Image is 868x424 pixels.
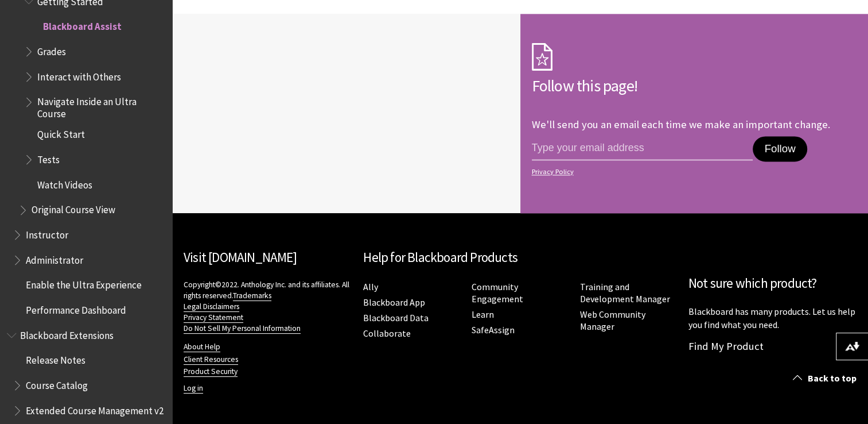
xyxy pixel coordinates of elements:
input: email address [532,136,753,160]
a: Log in [184,383,203,394]
span: Original Course View [32,201,115,216]
span: Administrator [26,250,83,266]
span: Navigate Inside an Ultra Course [37,92,164,120]
img: Subscription Icon [532,43,552,71]
span: Course Catalog [26,376,88,391]
a: Legal Disclaimers [184,302,239,312]
a: Back to top [784,368,868,389]
h2: Help for Blackboard Products [363,248,677,268]
p: We'll send you an email each time we make an important change. [532,118,830,131]
span: Extended Course Management v2 [26,401,164,417]
span: Enable the Ultra Experience [26,276,142,291]
span: Blackboard Extensions [20,326,114,341]
button: Follow [753,136,807,161]
a: Blackboard App [363,296,425,309]
a: Web Community Manager [580,309,645,333]
span: Watch Videos [37,175,92,191]
a: Do Not Sell My Personal Information [184,323,301,334]
span: Tests [37,150,60,165]
p: Copyright©2022. Anthology Inc. and its affiliates. All rights reserved. [184,279,352,334]
span: Interact with Others [37,67,121,83]
span: Grades [37,42,66,57]
a: SafeAssign [472,324,515,336]
span: Release Notes [26,351,85,367]
a: Product Security [184,367,238,377]
a: Collaborate [363,327,411,340]
a: Find My Product [688,340,764,353]
span: Blackboard Assist [43,17,122,33]
a: Privacy Statement [184,313,243,323]
p: Blackboard has many products. Let us help you find what you need. [688,305,857,331]
a: Community Engagement [472,281,523,305]
a: Learn [472,309,494,321]
span: Quick Start [37,125,85,141]
span: Instructor [26,225,68,241]
a: Training and Development Manager [580,281,670,305]
a: Blackboard Data [363,312,429,324]
a: Client Resources [184,354,238,365]
a: Trademarks [233,291,271,301]
a: About Help [184,342,220,352]
a: Visit [DOMAIN_NAME] [184,249,297,265]
a: Ally [363,281,378,293]
span: Performance Dashboard [26,300,126,316]
h2: Not sure which product? [688,273,857,294]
